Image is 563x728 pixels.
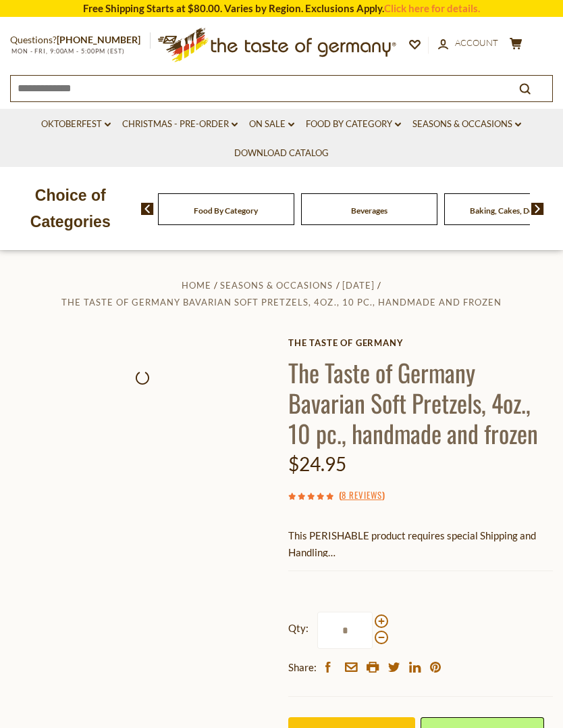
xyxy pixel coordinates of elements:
[122,117,238,132] a: Christmas - PRE-ORDER
[351,205,387,216] a: Beverages
[438,36,498,51] a: Account
[57,34,140,45] a: [PHONE_NUMBER]
[194,205,258,216] a: Food By Category
[412,117,521,132] a: Seasons & Occasions
[317,612,373,649] input: Qty:
[10,47,125,55] span: MON - FRI, 9:00AM - 5:00PM (EST)
[41,117,111,132] a: Oktoberfest
[342,280,375,291] a: [DATE]
[288,620,309,637] strong: Qty:
[470,205,554,216] a: Baking, Cakes, Desserts
[288,337,553,348] a: The Taste of Germany
[306,117,401,132] a: Food By Category
[288,527,553,561] p: This PERISHABLE product requires special Shipping and Handling
[455,37,498,48] span: Account
[531,203,544,215] img: next arrow
[249,117,294,132] a: On Sale
[288,357,553,448] h1: The Taste of Germany Bavarian Soft Pretzels, 4oz., 10 pc., handmade and frozen
[288,452,346,475] span: $24.95
[10,32,151,49] p: Questions?
[234,146,329,161] a: Download Catalog
[61,297,501,308] a: The Taste of Germany Bavarian Soft Pretzels, 4oz., 10 pc., handmade and frozen
[141,203,154,215] img: previous arrow
[342,488,382,503] a: 8 Reviews
[288,659,317,676] span: Share:
[384,2,480,14] a: Click here for details.
[339,488,385,502] span: ( )
[182,280,211,291] a: Home
[220,280,333,291] a: Seasons & Occasions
